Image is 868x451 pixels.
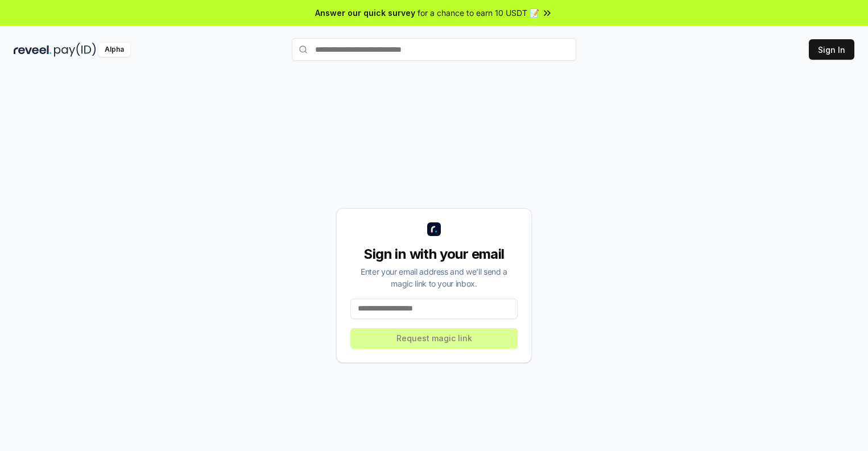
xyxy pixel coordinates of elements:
[14,43,52,57] img: reveel_dark
[350,245,518,263] div: Sign in with your email
[54,43,96,57] img: pay_id
[418,7,539,19] span: for a chance to earn 10 USDT 📝
[427,222,441,236] img: logo_small
[98,43,130,57] div: Alpha
[350,266,518,289] div: Enter your email address and we’ll send a magic link to your inbox.
[809,39,854,60] button: Sign In
[315,7,415,19] span: Answer our quick survey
